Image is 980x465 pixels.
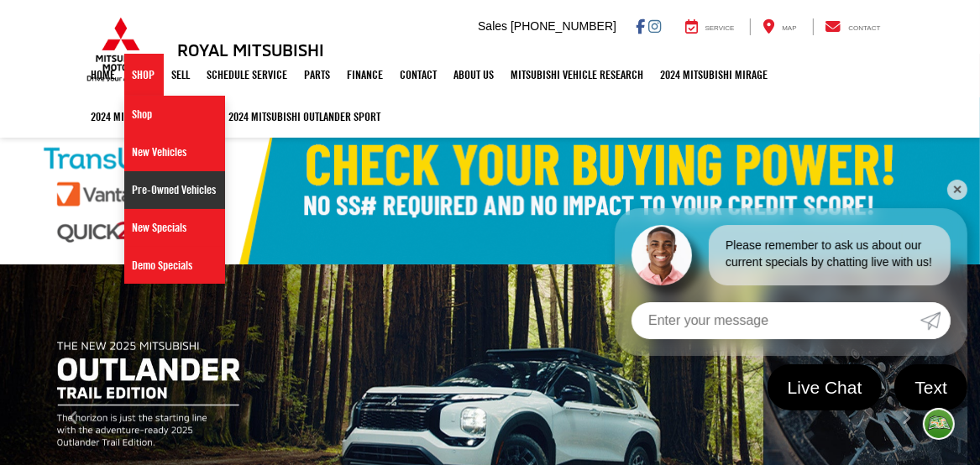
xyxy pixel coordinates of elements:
span: Live Chat [779,376,871,399]
h3: Royal Mitsubishi [177,40,324,59]
span: Map [782,24,796,32]
span: Sales [478,19,507,33]
span: Text [906,376,956,399]
img: Mitsubishi [83,17,159,82]
a: Home [83,54,124,96]
a: Schedule Service: Opens in a new tab [199,54,296,96]
span: Contact [848,24,880,32]
a: Finance [339,54,392,96]
span: Service [705,24,735,32]
a: Parts: Opens in a new tab [296,54,339,96]
a: Shop [124,54,164,96]
a: 2024 Mitsubishi Mirage G4 [83,96,221,138]
input: Enter your message [631,302,920,339]
a: Map [750,18,809,35]
a: Pre-Owned Vehicles [124,171,225,209]
img: Agent profile photo [631,225,692,285]
a: New Vehicles [124,133,225,171]
a: New Specials [124,209,225,247]
a: Service [673,18,747,35]
a: 2024 Mitsubishi Outlander SPORT [221,96,390,138]
a: Live Chat [768,364,883,410]
a: Sell [164,54,199,96]
a: Mitsubishi Vehicle Research [503,54,652,96]
a: Demo Specials [124,247,225,284]
a: Submit [920,302,951,339]
a: Facebook: Click to visit our Facebook page [636,19,645,33]
a: Shop [124,96,225,133]
a: About Us [446,54,503,96]
a: Contact [813,18,894,35]
div: Please remember to ask us about our current specials by chatting live with us! [709,225,951,285]
span: [PHONE_NUMBER] [511,19,616,33]
a: Text [894,364,967,410]
a: Instagram: Click to visit our Instagram page [648,19,661,33]
a: 2024 Mitsubishi Mirage [652,54,777,96]
a: Contact [392,54,446,96]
